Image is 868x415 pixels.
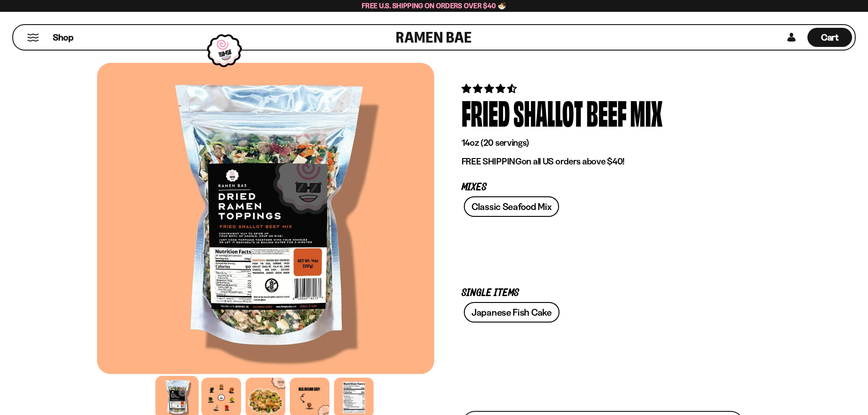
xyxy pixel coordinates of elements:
[586,95,627,129] div: Beef
[462,156,744,167] p: on all US orders above $40!
[464,196,559,217] a: Classic Seafood Mix
[464,302,560,323] a: Japanese Fish Cake
[807,25,852,50] a: Cart
[462,137,744,149] p: 14oz (20 servings)
[462,183,744,192] p: Mixes
[462,156,522,167] strong: FREE SHIPPING
[514,95,583,129] div: Shallot
[462,289,744,297] p: Single Items
[53,31,73,44] span: Shop
[462,83,519,94] span: 4.62 stars
[27,34,39,41] button: Mobile Menu Trigger
[362,1,506,10] span: Free U.S. Shipping on Orders over $40 🍜
[630,95,663,129] div: Mix
[821,32,839,43] span: Cart
[462,95,510,129] div: Fried
[53,28,73,47] a: Shop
